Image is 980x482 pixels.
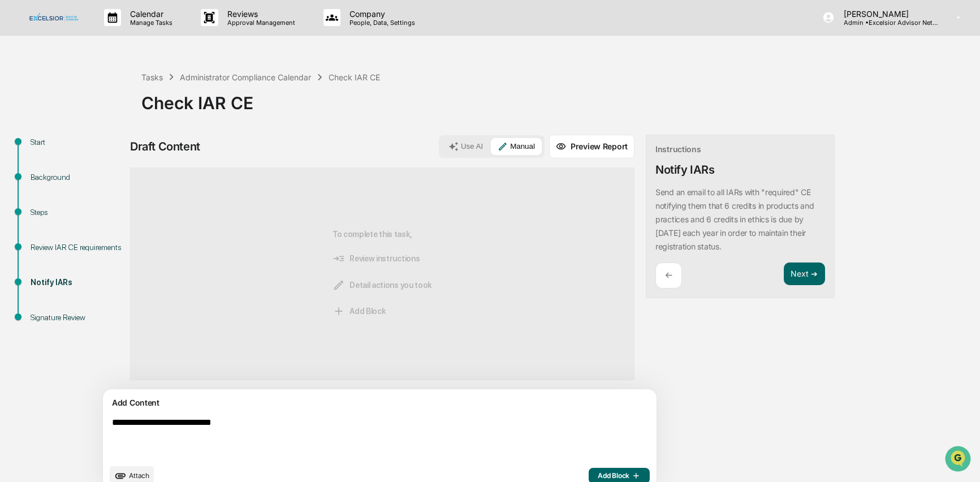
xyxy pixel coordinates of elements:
[340,19,421,27] p: People, Data, Settings
[11,144,20,153] div: 🖐️
[113,192,137,200] span: Pylon
[23,164,71,175] span: Data Lookup
[38,87,185,98] div: Start new chat
[442,138,490,155] button: Use AI
[944,445,974,475] iframe: Open customer support
[333,305,386,317] span: Add Block
[329,72,380,82] div: Check IAR CE
[38,98,143,107] div: We're available if you need us!
[835,19,940,27] p: Admin • Excelsior Advisor Network
[655,187,814,251] p: Send an email to all IARs with "required" CE notifying them that 6 credits in products and practi...
[31,277,123,289] div: Notify IARs
[218,9,301,19] p: Reviews
[82,144,91,153] div: 🗄️
[333,252,420,265] span: Review instructions
[31,206,123,218] div: Steps
[80,191,137,200] a: Powered byPylon
[27,13,81,22] img: logo
[655,144,701,154] div: Instructions
[110,396,650,410] div: Add Content
[11,165,20,174] div: 🔎
[784,262,825,286] button: Next ➔
[835,9,940,19] p: [PERSON_NAME]
[598,471,641,480] span: Add Block
[11,24,206,42] p: How can we help?
[192,90,206,104] button: Start new chat
[31,312,123,324] div: Signature Review
[333,186,432,361] div: To complete this task,
[333,279,432,291] span: Detail actions you took
[491,138,542,155] button: Manual
[31,171,123,183] div: Background
[141,72,163,82] div: Tasks
[180,72,311,82] div: Administrator Compliance Calendar
[23,143,73,154] span: Preclearance
[141,84,974,113] div: Check IAR CE
[218,19,301,27] p: Approval Management
[130,140,200,153] div: Draft Content
[77,138,145,158] a: 🗄️Attestations
[340,9,421,19] p: Company
[7,138,77,158] a: 🖐️Preclearance
[7,160,76,180] a: 🔎Data Lookup
[665,270,672,281] p: ←
[121,9,178,19] p: Calendar
[121,19,178,27] p: Manage Tasks
[11,87,32,107] img: 1746055101610-c473b297-6a78-478c-a979-82029cc54cd1
[549,135,634,158] button: Preview Report
[129,471,149,480] span: Attach
[31,242,123,253] div: Review IAR CE requirements
[655,163,715,177] div: Notify IARs
[31,136,123,148] div: Start
[93,143,140,154] span: Attestations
